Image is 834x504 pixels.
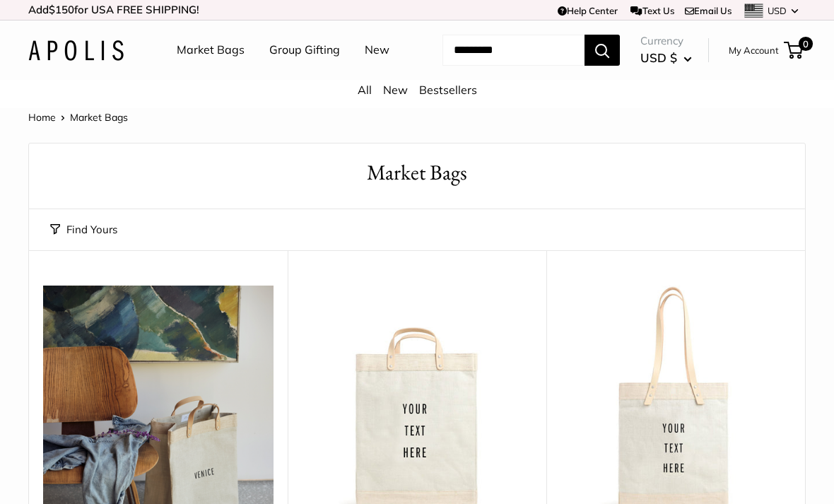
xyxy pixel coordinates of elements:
a: Group Gifting [269,40,340,61]
button: Find Yours [50,220,117,240]
a: Text Us [630,5,674,16]
img: Apolis [28,40,124,61]
span: Market Bags [70,111,128,124]
a: Bestsellers [419,83,477,97]
a: Home [28,111,56,124]
a: Help Center [558,5,618,16]
a: My Account [729,42,779,59]
span: Currency [640,31,692,51]
a: All [358,83,372,97]
a: Email Us [685,5,732,16]
span: $150 [49,3,74,16]
input: Search... [442,35,585,66]
span: USD $ [640,50,677,65]
a: Market Bags [177,40,245,61]
a: New [383,83,408,97]
h1: Market Bags [50,158,784,188]
a: 0 [785,42,803,59]
a: New [365,40,389,61]
button: USD $ [640,47,692,69]
span: USD [768,5,787,16]
span: 0 [799,37,813,51]
button: Search [585,35,620,66]
nav: Breadcrumb [28,108,128,127]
